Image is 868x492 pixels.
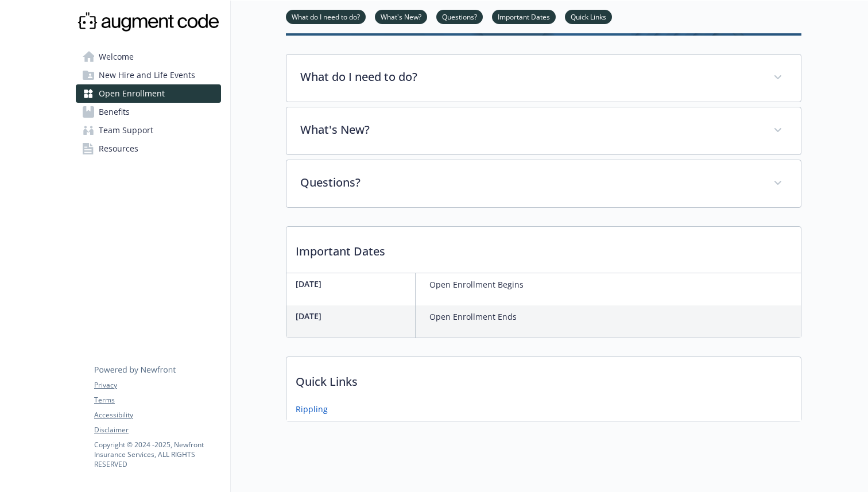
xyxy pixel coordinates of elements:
[76,103,221,121] a: Benefits
[76,140,221,158] a: Resources
[76,66,221,84] a: New Hire and Life Events
[565,11,612,22] a: Quick Links
[76,84,221,103] a: Open Enrollment
[436,11,483,22] a: Questions?
[286,107,801,154] div: What's New?
[286,55,801,102] div: What do I need to do?
[286,11,366,22] a: What do I need to do?
[99,66,195,84] span: New Hire and Life Events
[296,403,328,415] a: Rippling
[429,278,524,292] p: Open Enrollment Begins
[76,121,221,140] a: Team Support
[94,395,220,405] a: Terms
[286,357,801,400] p: Quick Links
[286,160,801,207] div: Questions?
[296,278,410,290] p: [DATE]
[286,227,801,269] p: Important Dates
[375,11,427,22] a: What's New?
[94,425,220,435] a: Disclaimer
[99,140,138,158] span: Resources
[300,68,759,86] p: What do I need to do?
[429,310,517,324] p: Open Enrollment Ends
[99,103,130,121] span: Benefits
[492,11,556,22] a: Important Dates
[99,84,165,103] span: Open Enrollment
[296,310,410,322] p: [DATE]
[94,440,220,469] p: Copyright © 2024 - 2025 , Newfront Insurance Services, ALL RIGHTS RESERVED
[300,121,759,138] p: What's New?
[99,121,153,140] span: Team Support
[94,410,220,420] a: Accessibility
[76,48,221,66] a: Welcome
[300,174,759,191] p: Questions?
[94,380,220,390] a: Privacy
[99,48,134,66] span: Welcome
